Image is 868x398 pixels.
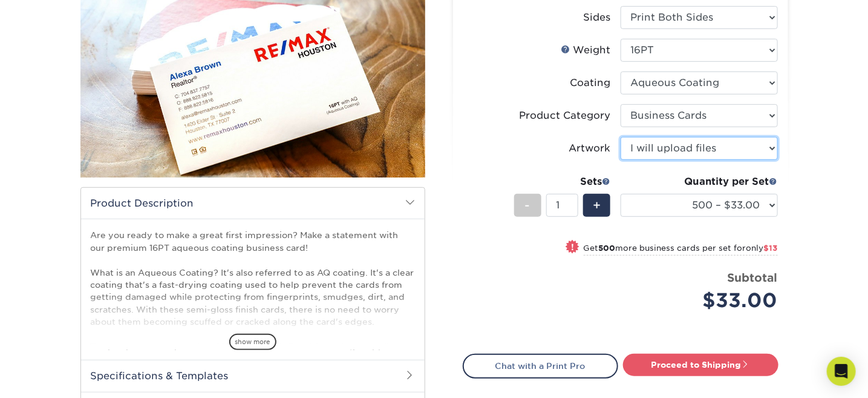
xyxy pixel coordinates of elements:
span: ! [571,241,574,254]
span: $13 [764,244,778,253]
a: Chat with a Print Pro [463,354,618,378]
div: Coating [570,76,611,90]
div: Open Intercom Messenger [827,357,856,386]
h2: Product Description [81,188,425,219]
strong: Subtotal [728,271,778,284]
div: Quantity per Set [621,174,778,189]
div: Weight [561,43,611,58]
div: Artwork [569,141,611,156]
div: $33.00 [630,286,778,315]
div: Sets [514,174,611,189]
span: - [525,196,530,214]
strong: 500 [599,244,616,253]
a: Proceed to Shipping [623,354,778,376]
small: Get more business cards per set for [584,244,778,256]
h2: Specifications & Templates [81,360,425,391]
span: show more [229,334,276,350]
span: + [593,196,601,214]
div: Product Category [520,108,611,123]
span: only [746,244,778,253]
div: Sides [584,10,611,25]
